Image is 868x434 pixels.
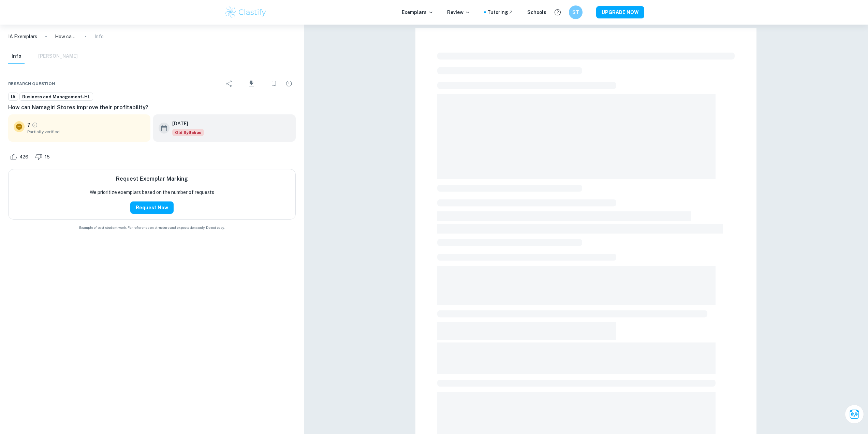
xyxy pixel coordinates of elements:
[487,9,514,16] a: Tutoring
[27,129,145,135] span: Partially verified
[27,121,30,129] p: 7
[267,77,281,90] div: Bookmark
[8,103,296,112] h6: How can Namagiri Stores improve their profitability?
[8,151,32,162] div: Like
[172,120,198,127] h6: [DATE]
[130,201,174,214] button: Request Now
[19,93,93,101] a: Business and Management-HL
[32,122,38,128] a: Grade partially verified
[116,175,188,183] h6: Request Exemplar Marking
[572,9,579,16] h6: ST
[8,81,55,87] span: Research question
[55,33,77,40] p: How can Namagiri Stores improve their profitability?
[20,94,93,100] span: Business and Management-HL
[94,33,104,40] p: Info
[237,75,266,93] div: Download
[9,94,18,100] span: IA
[596,6,644,18] button: UPGRADE NOW
[222,77,236,90] div: Share
[8,33,37,40] a: IA Exemplars
[90,188,214,196] p: We prioritize exemplars based on the number of requests
[41,154,54,160] span: 15
[8,225,296,230] span: Example of past student work. For reference on structure and expectations only. Do not copy.
[172,129,204,136] div: Starting from the May 2024 session, the Business IA requirements have changed. It's OK to refer t...
[402,9,433,16] p: Exemplars
[8,49,25,64] button: Info
[16,154,32,160] span: 426
[282,77,296,90] div: Report issue
[447,9,470,16] p: Review
[172,129,204,136] span: Old Syllabus
[224,5,267,19] img: Clastify logo
[8,93,18,101] a: IA
[527,9,546,16] a: Schools
[33,151,54,162] div: Dislike
[552,6,563,18] button: Help and Feedback
[569,5,583,19] button: ST
[845,405,864,424] button: Ask Clai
